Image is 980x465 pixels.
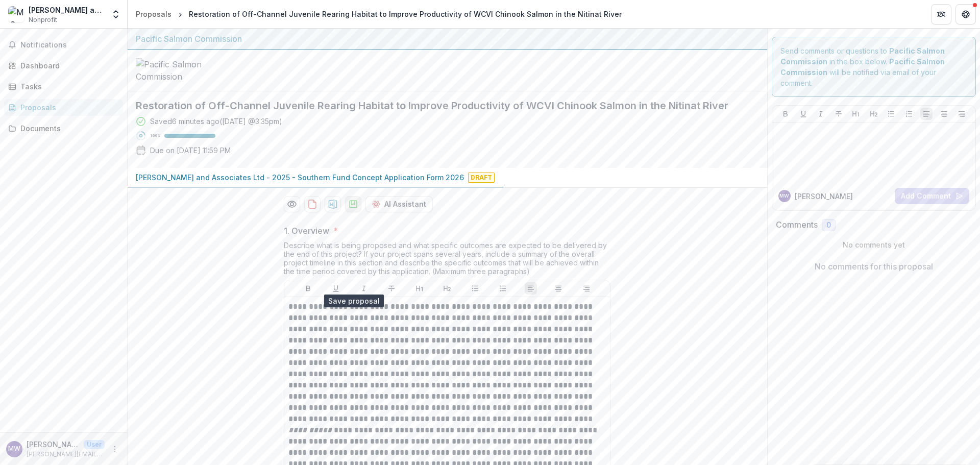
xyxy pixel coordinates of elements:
[525,282,537,295] button: Align Left
[84,440,105,449] p: User
[580,282,593,295] button: Align Right
[20,102,115,113] div: Proposals
[4,57,123,74] a: Dashboard
[20,41,119,50] span: Notifications
[27,439,80,450] p: [PERSON_NAME]
[330,282,342,295] button: Underline
[136,172,464,183] p: [PERSON_NAME] and Associates Ltd - 2025 - Southern Fund Concept Application Form 2026
[920,108,933,120] button: Align Left
[4,99,123,116] a: Proposals
[4,37,123,53] button: Notifications
[815,260,933,273] p: No comments for this proposal
[795,191,853,202] p: [PERSON_NAME]
[20,81,115,92] div: Tasks
[302,282,314,295] button: Bold
[938,108,950,120] button: Align Center
[8,446,20,452] div: Michael Wright
[345,196,361,212] button: download-proposal
[304,196,321,212] button: download-proposal
[779,108,792,120] button: Bold
[20,60,115,71] div: Dashboard
[779,193,789,199] div: Michael Wright
[850,108,862,120] button: Heading 1
[136,58,238,83] img: Pacific Salmon Commission
[772,37,976,97] div: Send comments or questions to in the box below. will be notified via email of your comment.
[150,132,160,139] p: 100 %
[868,108,880,120] button: Heading 2
[441,282,453,295] button: Heading 2
[132,7,176,21] a: Proposals
[895,188,969,204] button: Add Comment
[29,15,57,25] span: Nonprofit
[136,33,759,45] div: Pacific Salmon Commission
[552,282,565,295] button: Align Center
[955,108,968,120] button: Align Right
[109,4,123,25] button: Open entity switcher
[4,78,123,95] a: Tasks
[885,108,897,120] button: Bullet List
[903,108,915,120] button: Ordered List
[136,100,743,112] h2: Restoration of Off-Channel Juvenile Rearing Habitat to Improve Productivity of WCVI Chinook Salmo...
[385,282,398,295] button: Strike
[497,282,509,295] button: Ordered List
[468,173,495,183] span: Draft
[358,282,370,295] button: Italicize
[8,6,24,22] img: M.C. Wright and Associates Ltd
[136,9,171,19] div: Proposals
[469,282,481,295] button: Bullet List
[189,9,622,19] div: Restoration of Off-Channel Juvenile Rearing Habitat to Improve Productivity of WCVI Chinook Salmo...
[284,196,300,212] button: Preview fadb0da3-7242-4659-9a77-05928333b4a0-0.pdf
[413,282,426,295] button: Heading 1
[826,221,831,230] span: 0
[931,4,951,25] button: Partners
[284,241,610,280] div: Describe what is being proposed and what specific outcomes are expected to be delivered by the en...
[109,443,121,455] button: More
[284,225,329,237] p: 1. Overview
[325,196,341,212] button: download-proposal
[797,108,810,120] button: Underline
[776,239,972,250] p: No comments yet
[365,196,433,212] button: AI Assistant
[955,4,976,25] button: Get Help
[150,116,282,127] div: Saved 6 minutes ago ( [DATE] @ 3:35pm )
[27,450,105,459] p: [PERSON_NAME][EMAIL_ADDRESS][PERSON_NAME][DOMAIN_NAME]
[150,145,231,156] p: Due on [DATE] 11:59 PM
[776,220,818,230] h2: Comments
[132,7,626,21] nav: breadcrumb
[815,108,827,120] button: Italicize
[20,123,115,134] div: Documents
[29,5,105,15] div: [PERSON_NAME] and Associates Ltd
[832,108,845,120] button: Strike
[4,120,123,137] a: Documents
